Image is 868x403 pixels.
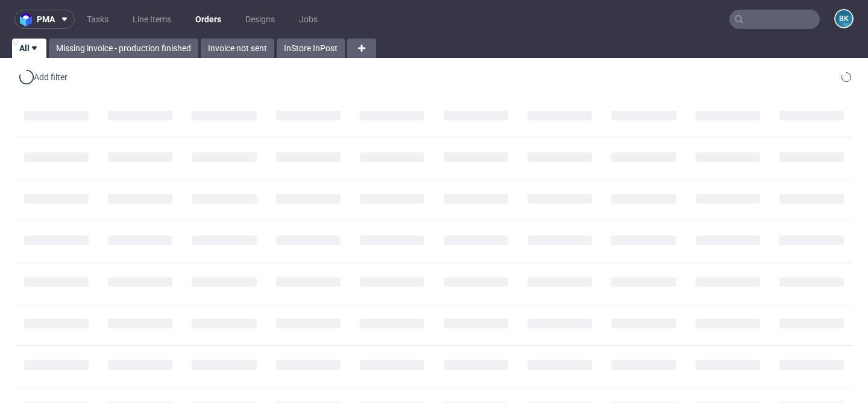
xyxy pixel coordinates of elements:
[49,39,198,58] a: Missing invoice - production finished
[292,10,325,29] a: Jobs
[80,10,116,29] a: Tasks
[188,10,228,29] a: Orders
[17,67,70,87] div: Add filter
[201,39,274,58] a: Invoice not sent
[125,10,178,29] a: Line Items
[37,15,55,23] span: pma
[12,39,46,58] a: All
[277,39,345,58] a: InStore InPost
[238,10,282,29] a: Designs
[20,13,37,27] img: logo
[835,10,852,27] figcaption: BK
[14,10,75,29] button: pma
